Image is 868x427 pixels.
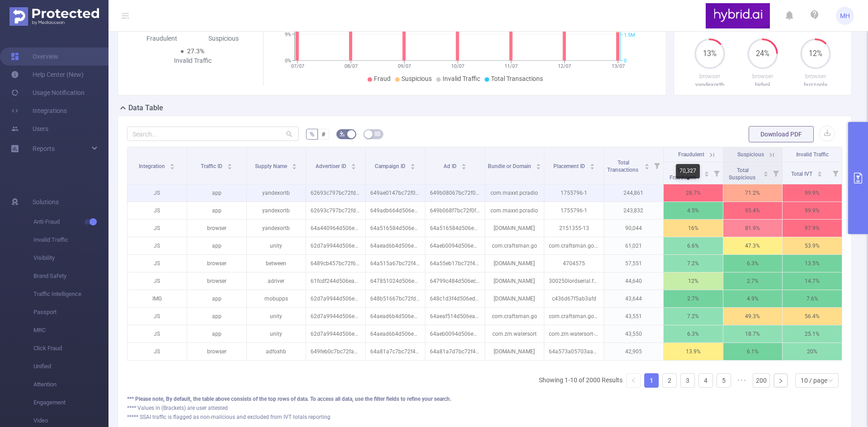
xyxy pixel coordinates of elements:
[425,255,485,272] p: 64a55eb17bc72f4be05bc109
[366,255,425,272] p: 64a515a67bc72f4e68166c8b
[631,378,636,383] i: icon: left
[704,170,709,175] div: Sort
[680,373,695,388] li: 3
[374,75,391,82] span: Fraud
[753,374,769,387] a: 200
[201,163,224,169] span: Traffic ID
[604,202,663,219] p: 243,832
[753,373,770,388] li: 200
[128,103,163,113] h2: Data Table
[817,170,822,173] i: icon: caret-up
[187,255,246,272] p: browser
[723,255,783,272] p: 6.3%
[544,184,604,202] p: 1755796-1
[11,102,67,120] a: Integrations
[33,231,108,249] span: Invalid Traffic
[710,162,723,184] i: Filter menu
[774,373,788,388] li: Next Page
[9,7,99,26] img: Protected Media
[505,63,518,69] tspan: 11/07
[127,202,187,219] p: JS
[590,162,594,165] i: icon: caret-up
[316,163,348,169] span: Advertiser ID
[310,131,314,138] span: %
[187,237,246,254] p: app
[11,120,48,138] a: Users
[187,308,246,325] p: app
[366,343,425,360] p: 64a81a7c7bc72f42604a5cf3
[33,303,108,321] span: Passport
[664,220,723,237] p: 16%
[664,272,723,290] p: 12%
[340,131,345,136] i: icon: bg-colors
[789,72,842,81] p: browser
[139,163,166,169] span: Integration
[425,220,485,237] p: 64a516584d506e2fc099356d
[425,290,485,307] p: 648c1d3f4d506ed3685ca2a6
[170,162,175,168] div: Sort
[544,220,604,237] p: 2151355-13
[735,373,749,388] span: •••
[485,184,544,202] p: com.maxxt.pcradio
[187,272,246,290] p: browser
[670,167,697,181] span: Total Fraudulent
[187,343,246,360] p: browser
[292,162,297,168] div: Sort
[127,184,187,202] p: JS
[626,373,641,388] li: Previous Page
[247,290,306,307] p: mobupps
[737,151,764,158] span: Suspicious
[425,184,485,202] p: 649b08067bc72f0fa0b8e1f2
[247,202,306,219] p: yandexortb
[306,272,365,290] p: 61fcdf244d506ea718f8f970
[683,72,736,81] p: browser
[443,75,480,82] span: Invalid Traffic
[33,140,55,158] a: Reports
[170,166,175,169] i: icon: caret-down
[783,308,842,325] p: 56.4%
[544,237,604,254] p: com.craftsman.go-banner
[612,63,625,69] tspan: 13/07
[676,164,700,178] div: 70,327
[292,162,297,165] i: icon: caret-up
[187,47,204,55] span: 27.3%
[227,166,232,169] i: icon: caret-down
[729,167,757,181] span: Total Suspicious
[704,170,709,173] i: icon: caret-up
[539,373,623,388] li: Showing 1-10 of 2000 Results
[127,290,187,307] p: IMG
[247,325,306,343] p: unity
[33,285,108,303] span: Traffic Intelligence
[604,255,663,272] p: 57,551
[33,339,108,357] span: Click Fraud
[33,193,59,211] span: Solutions
[485,272,544,290] p: [DOMAIN_NAME]
[306,202,365,219] p: 62693c797bc72fd014c927e4
[306,255,365,272] p: 6489cb457bc72f659462ffd7
[127,272,187,290] p: JS
[553,163,586,169] span: Placement ID
[536,166,541,169] i: icon: caret-down
[127,255,187,272] p: JS
[366,237,425,254] p: 64aead6b4d506ea8b40b3c91
[227,162,232,165] i: icon: caret-up
[604,308,663,325] p: 43,551
[247,237,306,254] p: unity
[321,131,325,138] span: #
[544,202,604,219] p: 1755796-1
[33,321,108,339] span: MRC
[461,162,466,165] i: icon: caret-up
[366,184,425,202] p: 649ae0147bc72f0fa0b8a84e
[723,308,783,325] p: 49.3%
[544,272,604,290] p: 300250lordserial.fun0
[187,202,246,219] p: app
[683,80,736,89] p: yandexortb
[127,413,842,421] div: ***** SSAI traffic is flagged as non-malicious and excluded from IVT totals reporting
[351,162,356,165] i: icon: caret-up
[604,290,663,307] p: 43,644
[717,373,731,388] li: 5
[306,290,365,307] p: 62d7a9944d506eb43c78316d
[723,202,783,219] p: 95.4%
[651,147,663,184] i: Filter menu
[717,374,731,387] a: 5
